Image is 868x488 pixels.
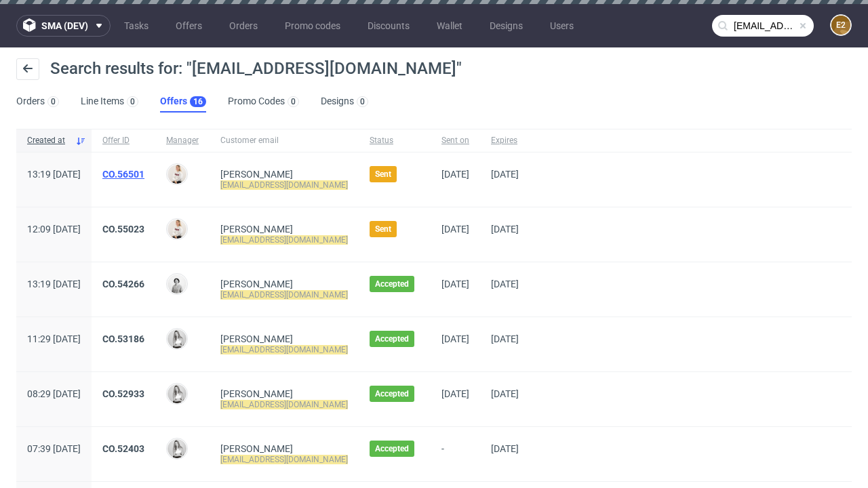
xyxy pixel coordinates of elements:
[50,59,462,78] span: Search results for: "[EMAIL_ADDRESS][DOMAIN_NAME]"
[27,388,81,399] span: 08:29 [DATE]
[291,97,296,106] div: 0
[102,388,144,399] a: CO.52933
[220,333,293,344] a: [PERSON_NAME]
[220,290,348,300] mark: [EMAIL_ADDRESS][DOMAIN_NAME]
[429,15,471,37] a: Wallet
[491,388,519,399] span: [DATE]
[167,384,186,403] img: Dominika Herszel
[102,135,144,146] span: Offer ID
[491,279,519,289] span: [DATE]
[167,165,186,184] img: Mari Fok
[167,15,210,37] a: Offers
[360,97,365,106] div: 0
[27,333,81,344] span: 11:29 [DATE]
[27,443,81,454] span: 07:39 [DATE]
[51,97,56,106] div: 0
[167,220,186,239] img: Mari Fok
[167,274,186,293] img: Dudek Mariola
[220,345,348,354] mark: [EMAIL_ADDRESS][DOMAIN_NAME]
[375,443,409,454] span: Accepted
[491,443,519,454] span: [DATE]
[220,279,293,289] a: [PERSON_NAME]
[221,15,266,37] a: Orders
[102,279,144,289] a: CO.54266
[220,235,348,245] mark: [EMAIL_ADDRESS][DOMAIN_NAME]
[370,135,420,146] span: Status
[491,169,519,180] span: [DATE]
[375,279,409,289] span: Accepted
[491,224,519,235] span: [DATE]
[81,91,138,113] a: Line Items0
[481,15,531,37] a: Designs
[228,91,299,113] a: Promo Codes0
[220,388,293,399] a: [PERSON_NAME]
[102,169,144,180] a: CO.56501
[102,333,144,344] a: CO.53186
[441,388,469,399] span: [DATE]
[27,169,81,180] span: 13:19 [DATE]
[542,15,582,37] a: Users
[220,169,293,180] a: [PERSON_NAME]
[441,333,469,344] span: [DATE]
[41,21,88,30] span: sma (dev)
[27,279,81,289] span: 13:19 [DATE]
[220,443,293,454] a: [PERSON_NAME]
[220,180,348,190] mark: [EMAIL_ADDRESS][DOMAIN_NAME]
[375,333,409,344] span: Accepted
[491,333,519,344] span: [DATE]
[321,91,368,113] a: Designs0
[441,224,469,235] span: [DATE]
[167,439,186,458] img: Dominika Herszel
[359,15,418,37] a: Discounts
[220,400,348,409] mark: [EMAIL_ADDRESS][DOMAIN_NAME]
[375,388,409,399] span: Accepted
[27,224,81,235] span: 12:09 [DATE]
[831,16,850,35] figcaption: e2
[16,15,111,37] button: sma (dev)
[102,224,144,235] a: CO.55023
[441,169,469,180] span: [DATE]
[193,97,203,106] div: 16
[441,443,469,465] span: -
[160,91,206,113] a: Offers16
[27,135,70,146] span: Created at
[116,15,157,37] a: Tasks
[441,135,469,146] span: Sent on
[16,91,59,113] a: Orders0
[102,443,144,454] a: CO.52403
[166,135,199,146] span: Manager
[441,279,469,289] span: [DATE]
[220,224,293,235] a: [PERSON_NAME]
[220,455,348,464] mark: [EMAIL_ADDRESS][DOMAIN_NAME]
[167,329,186,348] img: Dominika Herszel
[491,135,519,146] span: Expires
[375,169,391,180] span: Sent
[220,135,348,146] span: Customer email
[277,15,349,37] a: Promo codes
[130,97,135,106] div: 0
[375,224,391,235] span: Sent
